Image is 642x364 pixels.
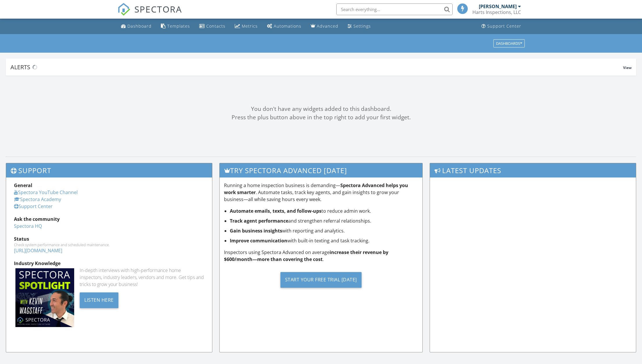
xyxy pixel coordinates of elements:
[487,23,521,29] div: Support Center
[15,268,74,327] img: Spectoraspolightmain
[274,23,301,29] div: Automations
[118,8,182,20] a: SPECTORA
[224,182,418,203] p: Running a home inspection business is demanding— . Automate tasks, track key agents, and gain ins...
[336,3,453,15] input: Search everything...
[80,267,204,288] div: In-depth interviews with high-performance home inspectors, industry leaders, vendors and more. Ge...
[6,113,636,122] div: Press the plus button above in the top right to add your first widget.
[119,21,154,32] a: Dashboard
[230,218,288,224] strong: Track agent performance
[479,21,524,32] a: Support Center
[230,227,418,234] li: with reporting and analytics.
[230,228,282,234] strong: Gain business insights
[10,63,623,71] div: Alerts
[14,216,204,223] div: Ask the community
[80,292,118,308] div: Listen Here
[479,3,517,9] div: [PERSON_NAME]
[230,208,321,214] strong: Automate emails, texts, and follow-ups
[317,23,338,29] div: Advanced
[308,21,341,32] a: Advanced
[14,182,32,189] strong: General
[6,163,212,177] h3: Support
[230,207,418,214] li: to reduce admin work.
[134,3,182,15] span: SPECTORA
[224,249,388,262] strong: increase their revenue by $600/month—more than covering the cost
[127,23,152,29] div: Dashboard
[206,23,225,29] div: Contacts
[224,249,418,263] p: Inspectors using Spectora Advanced on average .
[230,217,418,224] li: and strengthen referral relationships.
[220,163,422,177] h3: Try spectora advanced [DATE]
[14,247,62,254] a: [URL][DOMAIN_NAME]
[167,23,190,29] div: Templates
[242,23,258,29] div: Metrics
[6,105,636,113] div: You don't have any widgets added to this dashboard.
[224,182,408,196] strong: Spectora Advanced helps you work smarter
[118,3,130,16] img: The Best Home Inspection Software - Spectora
[232,21,260,32] a: Metrics
[14,196,61,203] a: Spectora Academy
[230,237,287,244] strong: Improve communication
[14,235,204,242] div: Status
[14,223,42,229] a: Spectora HQ
[353,23,371,29] div: Settings
[14,260,204,267] div: Industry Knowledge
[14,242,204,247] div: Check system performance and scheduled maintenance.
[345,21,373,32] a: Settings
[14,189,78,196] a: Spectora YouTube Channel
[265,21,304,32] a: Automations (Basic)
[623,65,632,70] span: View
[430,163,636,177] h3: Latest Updates
[230,237,418,244] li: with built-in texting and task tracking.
[496,41,522,45] div: Dashboards
[280,272,362,288] div: Start Your Free Trial [DATE]
[14,203,53,209] a: Support Center
[493,39,525,47] button: Dashboards
[224,267,418,292] a: Start Your Free Trial [DATE]
[159,21,192,32] a: Templates
[197,21,228,32] a: Contacts
[80,296,118,303] a: Listen Here
[472,9,521,15] div: Harts Inspections, LLC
